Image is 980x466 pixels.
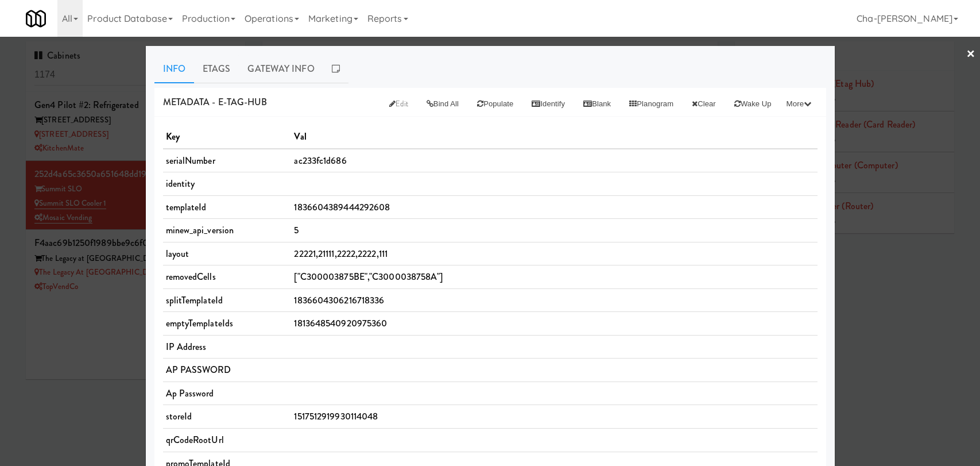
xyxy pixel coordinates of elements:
td: emptyTemplateIds [163,312,292,336]
td: layout [163,242,292,265]
span: 1813648540920975360 [294,317,387,330]
td: AP PASSWORD [163,359,292,382]
img: Micromart [26,9,46,29]
td: storeId [163,405,292,429]
span: ac233fc1d686 [294,154,346,167]
a: Gateway Info [239,55,323,83]
td: removedCells [163,265,292,289]
td: serialNumber [163,149,292,172]
button: Bind All [417,94,468,114]
th: Key [163,125,292,149]
span: METADATA - e-tag-hub [163,95,268,109]
button: Identify [522,94,574,114]
button: Clear [683,94,725,114]
span: 1836604306216718336 [294,294,384,307]
span: 1517512919930114048 [294,410,378,423]
button: More [781,95,818,113]
a: × [966,37,975,72]
td: IP Address [163,335,292,359]
span: 5 [294,224,299,237]
span: ["C300003875BE","C3000038758A"] [294,270,443,283]
td: minew_api_version [163,219,292,242]
a: Etags [194,55,239,83]
button: Planogram [620,94,683,114]
button: Populate [468,94,522,114]
td: splitTemplateId [163,288,292,312]
button: Blank [574,94,620,114]
td: templateId [163,195,292,219]
td: qrCodeRootUrl [163,428,292,452]
th: Val [291,125,817,149]
span: 1836604389444292608 [294,201,390,214]
button: Wake up [725,94,781,114]
td: Ap Password [163,382,292,405]
td: identity [163,172,292,196]
a: Info [154,55,194,83]
span: Edit [389,98,408,109]
span: 22221,21111,2222,2222,111 [294,247,388,260]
